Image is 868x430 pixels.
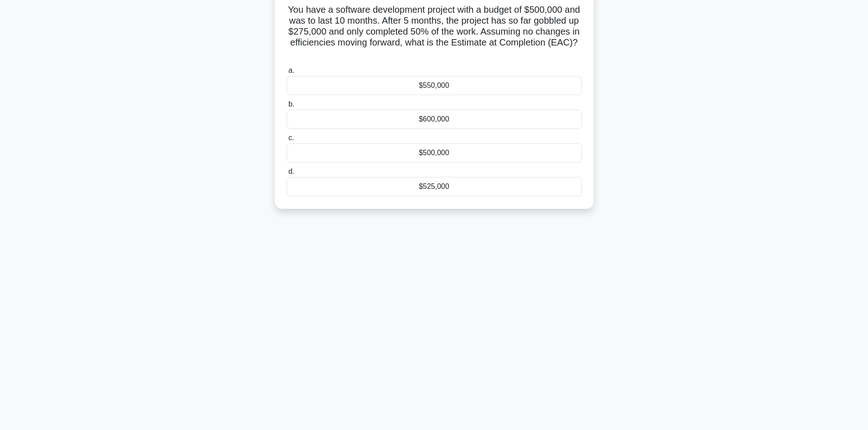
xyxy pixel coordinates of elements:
[286,4,583,60] h5: You have a software development project with a budget of $500,000 and was to last 10 months. Afte...
[287,177,582,196] div: $525,000
[288,100,294,108] span: b.
[287,76,582,95] div: $550,000
[287,110,582,129] div: $600,000
[288,66,294,74] span: a.
[288,167,294,175] span: d.
[287,143,582,162] div: $500,000
[288,134,294,142] span: c.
